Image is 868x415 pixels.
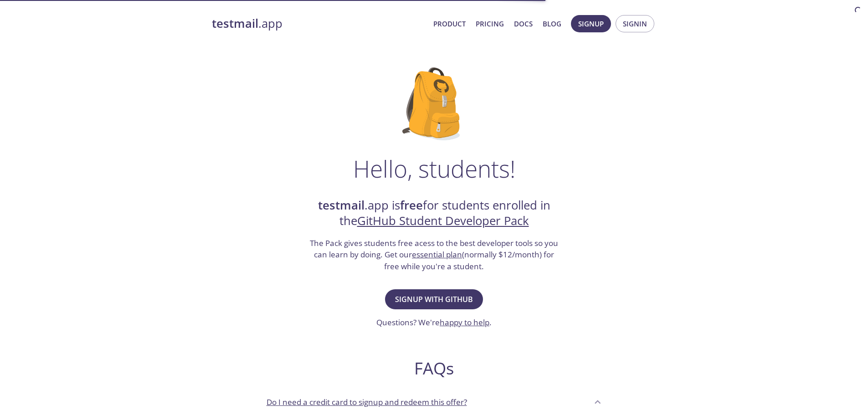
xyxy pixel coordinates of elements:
strong: testmail [318,197,365,213]
h2: .app is for students enrolled in the [309,198,560,229]
h3: The Pack gives students free acess to the best developer tools so you can learn by doing. Get our... [309,237,560,272]
span: Signup [578,18,604,30]
a: happy to help [440,317,489,328]
strong: free [400,197,423,213]
p: Do I need a credit card to signup and redeem this offer? [267,396,467,408]
button: Signup with GitHub [385,289,483,309]
a: GitHub Student Developer Pack [357,213,529,229]
a: Blog [543,18,561,30]
h1: Hello, students! [353,155,515,182]
button: Signup [571,15,611,32]
a: essential plan [412,249,462,260]
div: Do I need a credit card to signup and redeem this offer? [259,389,609,414]
strong: testmail [212,15,258,31]
a: Product [433,18,466,30]
h3: Questions? We're . [376,317,492,328]
a: testmail.app [212,16,426,31]
a: Pricing [476,18,504,30]
img: github-student-backpack.png [402,67,466,140]
span: Signin [623,18,647,30]
a: Docs [514,18,533,30]
span: Signup with GitHub [395,293,473,306]
button: Signin [616,15,654,32]
h2: FAQs [259,358,609,379]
